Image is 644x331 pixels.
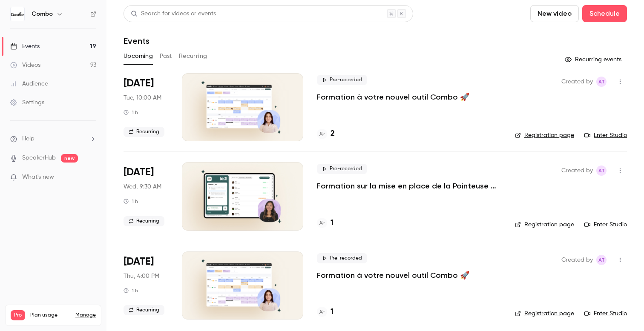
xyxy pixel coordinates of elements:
a: Manage [75,312,96,319]
a: 1 [317,306,333,318]
div: Oct 15 Wed, 9:30 AM (Europe/Paris) [124,162,168,230]
a: Formation à votre nouvel outil Combo 🚀 [317,270,469,280]
span: Created by [561,77,593,87]
iframe: Noticeable Trigger [86,174,96,181]
h4: 2 [331,128,335,140]
span: Plan usage [30,312,70,319]
span: AT [598,77,605,87]
button: Upcoming [124,49,153,63]
span: Pre-recorded [317,164,367,174]
span: Thu, 4:00 PM [124,272,159,280]
span: Recurring [124,216,164,226]
span: Pre-recorded [317,253,367,263]
button: Past [160,49,172,63]
div: 1 h [124,109,138,116]
div: Settings [10,98,44,107]
span: Created by [561,165,593,176]
button: New video [530,5,579,22]
div: Audience [10,80,48,88]
div: Search for videos or events [131,9,216,18]
div: 1 h [124,287,138,294]
span: AT [598,255,605,265]
span: Amandine Test [596,165,607,176]
span: Created by [561,255,593,265]
h6: Combo [32,10,53,18]
span: Wed, 9:30 AM [124,183,161,191]
span: Pre-recorded [317,75,367,85]
span: new [61,154,78,163]
h4: 1 [331,217,333,229]
button: Recurring [179,49,207,63]
a: 1 [317,217,333,229]
span: [DATE] [124,77,154,90]
span: AT [598,165,605,176]
span: Recurring [124,127,164,137]
button: Schedule [582,5,627,22]
a: Registration page [515,131,574,140]
a: SpeakerHub [22,154,56,163]
span: Amandine Test [596,255,607,265]
span: Pro [11,310,25,320]
div: Oct 16 Thu, 4:00 PM (Europe/Paris) [124,251,168,320]
span: Recurring [124,305,164,315]
a: Formation sur la mise en place de la Pointeuse Combo 🚦 [317,181,501,191]
a: Registration page [515,220,574,229]
div: Events [10,42,40,51]
img: Combo [11,7,24,21]
span: [DATE] [124,165,154,179]
h1: Events [124,36,149,46]
span: Help [22,134,34,143]
a: Enter Studio [584,131,627,140]
span: [DATE] [124,255,154,268]
a: 2 [317,128,335,140]
div: 1 h [124,198,138,205]
span: Tue, 10:00 AM [124,94,161,102]
li: help-dropdown-opener [10,134,96,143]
div: Oct 14 Tue, 10:00 AM (Europe/Paris) [124,73,168,141]
span: What's new [22,173,54,182]
div: Videos [10,61,40,69]
a: Enter Studio [584,220,627,229]
a: Enter Studio [584,309,627,318]
a: Registration page [515,309,574,318]
span: Amandine Test [596,77,607,87]
a: Formation à votre nouvel outil Combo 🚀 [317,92,469,102]
button: Recurring events [561,53,627,66]
h4: 1 [331,306,333,318]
